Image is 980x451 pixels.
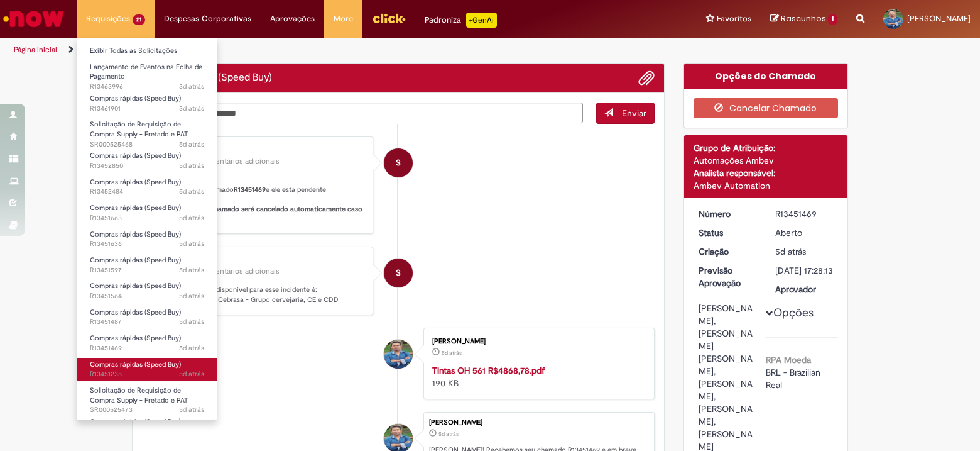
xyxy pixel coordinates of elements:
div: Opções do Chamado [684,64,848,89]
span: R13451597 [90,265,204,276]
span: R13451663 [90,213,204,223]
span: R13451469 [90,343,204,354]
span: SR000525468 [90,140,204,150]
div: Raimundo Vital De Faria Barcelos Junior [384,340,413,369]
a: Exibir Todas as Solicitações [77,44,217,58]
dt: Status [689,226,766,239]
div: Sistema [154,257,363,264]
a: Tintas OH 561 R$4868,78.pdf [432,365,545,376]
span: Compras rápidas (Speed Buy) [90,94,181,103]
span: Aprovações [270,13,315,25]
span: Compras rápidas (Speed Buy) [90,230,181,239]
div: System [384,148,413,177]
time: 27/08/2025 10:28:09 [442,349,462,357]
span: Compras rápidas (Speed Buy) [90,281,181,291]
b: RPA Moeda [766,354,811,365]
div: System [384,259,413,287]
span: More [334,13,353,25]
span: [PERSON_NAME] [907,13,971,24]
span: Compras rápidas (Speed Buy) [90,177,181,187]
span: Compras rápidas (Speed Buy) [90,360,181,369]
span: Compras rápidas (Speed Buy) [90,417,181,426]
button: Adicionar anexos [638,70,655,86]
b: Lembrando que o chamado será cancelado automaticamente caso não seja aprovado. [154,204,364,224]
a: Página inicial [14,45,57,55]
a: Aberto R13447981 : Compras rápidas (Speed Buy) [77,415,217,438]
small: Comentários adicionais [199,156,280,167]
span: Requisições [86,13,130,25]
span: 1 [828,14,837,25]
span: 5d atrás [442,349,462,357]
div: [PERSON_NAME] [432,338,641,345]
div: R13451469 [775,208,834,220]
span: R13451636 [90,239,204,249]
a: Aberto R13452484 : Compras rápidas (Speed Buy) [77,175,217,199]
ul: Trilhas de página [9,38,644,62]
img: click_logo_yellow_360x200.png [372,9,406,28]
div: Padroniza [425,13,497,28]
time: 27/08/2025 10:49:20 [179,239,204,248]
span: Despesas Corporativas [164,13,251,25]
span: 5d atrás [179,239,204,248]
a: Aberto R13452850 : Compras rápidas (Speed Buy) [77,149,217,172]
time: 27/08/2025 10:28:13 [775,246,806,257]
span: 5d atrás [179,187,204,196]
dt: Aprovador [766,283,843,296]
span: R13461901 [90,104,204,114]
span: Compras rápidas (Speed Buy) [90,151,181,160]
span: 5d atrás [179,405,204,415]
span: 5d atrás [179,369,204,379]
time: 27/08/2025 10:40:14 [179,291,204,301]
ul: Requisições [77,38,217,421]
span: R13452484 [90,187,204,197]
span: R13463996 [90,82,204,92]
span: Lançamento de Eventos na Folha de Pagamento [90,62,202,82]
a: Aberto R13451235 : Compras rápidas (Speed Buy) [77,358,217,381]
span: Solicitação de Requisição de Compra Supply - Fretado e PAT [90,386,188,405]
span: 21 [133,14,145,25]
div: Sistema [154,147,363,154]
dt: Criação [689,245,766,258]
div: Aberto [775,226,834,239]
div: Grupo de Atribuição: [694,142,839,154]
span: R13451564 [90,291,204,301]
dt: Previsão Aprovação [689,264,766,289]
textarea: Digite sua mensagem aqui... [142,103,583,124]
div: 27/08/2025 10:28:13 [775,245,834,258]
span: 5d atrás [179,343,204,353]
span: 5d atrás [179,213,204,223]
button: Cancelar Chamado [694,98,839,118]
div: [PERSON_NAME] [429,419,648,426]
a: Rascunhos [770,13,837,25]
span: 5d atrás [775,246,806,257]
span: S [396,258,401,288]
div: Analista responsável: [694,167,839,179]
span: Compras rápidas (Speed Buy) [90,255,181,265]
a: Aberto R13451636 : Compras rápidas (Speed Buy) [77,228,217,251]
span: S [396,148,401,178]
dt: Número [689,208,766,220]
a: Aberto R13463996 : Lançamento de Eventos na Folha de Pagamento [77,60,217,87]
a: Aberto R13461901 : Compras rápidas (Speed Buy) [77,92,217,115]
span: Solicitação de Requisição de Compra Supply - Fretado e PAT [90,120,188,139]
div: Automações Ambev [694,154,839,167]
span: 5d atrás [179,140,204,149]
time: 27/08/2025 10:28:13 [438,430,459,438]
img: ServiceNow [1,6,66,31]
time: 29/08/2025 11:34:32 [179,104,204,113]
time: 27/08/2025 10:53:32 [179,213,204,223]
span: BRL - Brazilian Real [766,367,823,391]
time: 27/08/2025 10:28:15 [179,343,204,353]
a: Aberto R13451663 : Compras rápidas (Speed Buy) [77,201,217,225]
time: 27/08/2025 14:39:35 [179,161,204,170]
span: 5d atrás [179,317,204,326]
span: R13451235 [90,369,204,379]
span: 3d atrás [179,82,204,91]
a: Aberto R13451487 : Compras rápidas (Speed Buy) [77,306,217,329]
time: 27/08/2025 10:44:18 [179,265,204,275]
time: 27/08/2025 09:56:11 [179,369,204,379]
span: Favoritos [717,13,751,25]
span: 5d atrás [179,291,204,301]
p: Olá! Recebemos seu chamado e ele esta pendente aprovação. [154,175,363,225]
